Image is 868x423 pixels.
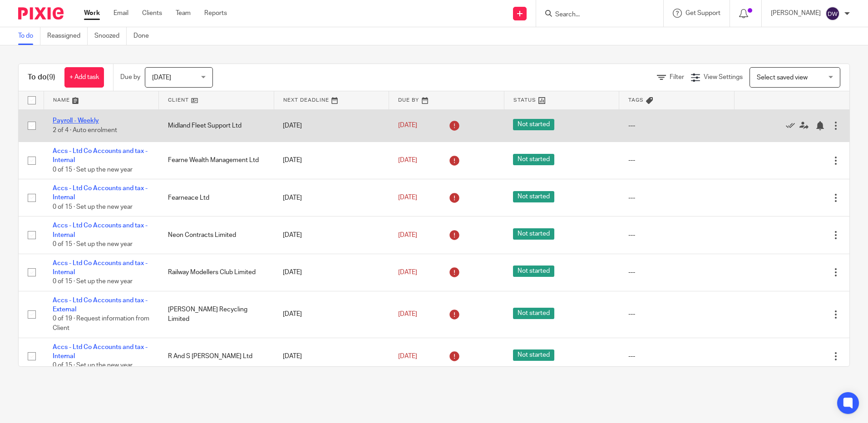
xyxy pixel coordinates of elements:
[513,119,554,130] span: Not started
[120,73,140,82] p: Due by
[513,228,554,240] span: Not started
[53,222,148,238] a: Accs - Ltd Co Accounts and tax - Internal
[398,311,417,317] span: [DATE]
[64,67,104,88] a: + Add task
[274,216,389,254] td: [DATE]
[274,142,389,179] td: [DATE]
[152,74,171,81] span: [DATE]
[670,74,684,80] span: Filter
[398,353,417,359] span: [DATE]
[204,9,227,18] a: Reports
[159,254,274,291] td: Railway Modellers Club Limited
[398,157,417,163] span: [DATE]
[628,193,725,202] div: ---
[142,9,162,18] a: Clients
[274,291,389,338] td: [DATE]
[159,142,274,179] td: Fearne Wealth Management Ltd
[628,156,725,165] div: ---
[28,73,55,82] h1: To do
[53,362,133,369] span: 0 of 15 · Set up the new year
[53,185,148,201] a: Accs - Ltd Co Accounts and tax - Internal
[274,338,389,375] td: [DATE]
[513,349,554,361] span: Not started
[53,241,133,247] span: 0 of 15 · Set up the new year
[274,109,389,142] td: [DATE]
[628,310,725,319] div: ---
[398,123,417,129] span: [DATE]
[53,260,148,275] a: Accs - Ltd Co Accounts and tax - Internal
[53,118,99,124] a: Payroll - Weekly
[53,316,149,332] span: 0 of 19 · Request information from Client
[53,148,148,163] a: Accs - Ltd Co Accounts and tax - Internal
[398,195,417,201] span: [DATE]
[53,127,117,133] span: 2 of 4 · Auto enrolment
[176,9,191,18] a: Team
[628,268,725,277] div: ---
[628,352,725,361] div: ---
[398,269,417,275] span: [DATE]
[84,9,100,18] a: Work
[757,74,808,81] span: Select saved view
[825,6,840,21] img: svg%3E
[133,27,156,45] a: Done
[53,167,133,173] span: 0 of 15 · Set up the new year
[686,10,720,16] span: Get Support
[53,297,148,313] a: Accs - Ltd Co Accounts and tax - External
[628,121,725,130] div: ---
[513,154,554,165] span: Not started
[94,27,127,45] a: Snoozed
[159,109,274,142] td: Midland Fleet Support Ltd
[628,231,725,240] div: ---
[274,179,389,216] td: [DATE]
[159,216,274,254] td: Neon Contracts Limited
[53,278,133,285] span: 0 of 15 · Set up the new year
[18,7,64,20] img: Pixie
[554,11,636,19] input: Search
[53,344,148,359] a: Accs - Ltd Co Accounts and tax - Internal
[513,191,554,202] span: Not started
[704,74,743,80] span: View Settings
[274,254,389,291] td: [DATE]
[159,291,274,338] td: [PERSON_NAME] Recycling Limited
[398,232,417,238] span: [DATE]
[18,27,40,45] a: To do
[113,9,128,18] a: Email
[53,204,133,210] span: 0 of 15 · Set up the new year
[47,74,55,81] span: (9)
[47,27,88,45] a: Reassigned
[771,9,821,18] p: [PERSON_NAME]
[159,338,274,375] td: R And S [PERSON_NAME] Ltd
[513,308,554,319] span: Not started
[513,266,554,277] span: Not started
[628,98,644,103] span: Tags
[159,179,274,216] td: Fearneace Ltd
[786,121,799,130] a: Mark as done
